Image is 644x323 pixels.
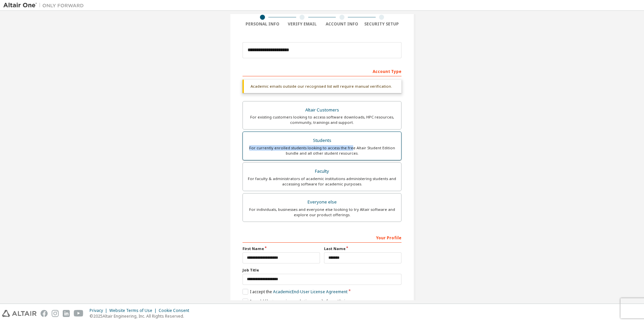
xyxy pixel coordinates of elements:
div: Your Profile [243,232,401,243]
div: Academic emails outside our recognised list will require manual verification. [243,80,401,93]
a: Academic End-User License Agreement [273,289,347,295]
div: Account Type [243,66,401,76]
img: instagram.svg [52,310,59,317]
img: Altair One [3,2,87,9]
div: For faculty & administrators of academic institutions administering students and accessing softwa... [247,176,397,187]
div: Account Info [322,21,362,27]
div: Students [247,136,397,145]
img: facebook.svg [41,310,48,317]
img: youtube.svg [74,310,84,317]
div: Altair Customers [247,105,397,115]
label: First Name [243,246,320,251]
div: Personal Info [243,21,282,27]
label: I would like to receive marketing emails from Altair [243,299,347,304]
div: Faculty [247,167,397,176]
p: © 2025 Altair Engineering, Inc. All Rights Reserved. [90,313,193,319]
div: For individuals, businesses and everyone else looking to try Altair software and explore our prod... [247,207,397,218]
div: Security Setup [362,21,402,27]
div: Cookie Consent [159,308,193,313]
div: Privacy [90,308,109,313]
label: I accept the [243,289,347,295]
img: altair_logo.svg [2,310,37,317]
img: linkedin.svg [63,310,70,317]
div: Everyone else [247,197,397,207]
label: Job Title [243,267,401,273]
label: Last Name [324,246,401,251]
div: Website Terms of Use [109,308,159,313]
div: For currently enrolled students looking to access the free Altair Student Edition bundle and all ... [247,145,397,156]
div: For existing customers looking to access software downloads, HPC resources, community, trainings ... [247,114,397,125]
div: Verify Email [282,21,322,27]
